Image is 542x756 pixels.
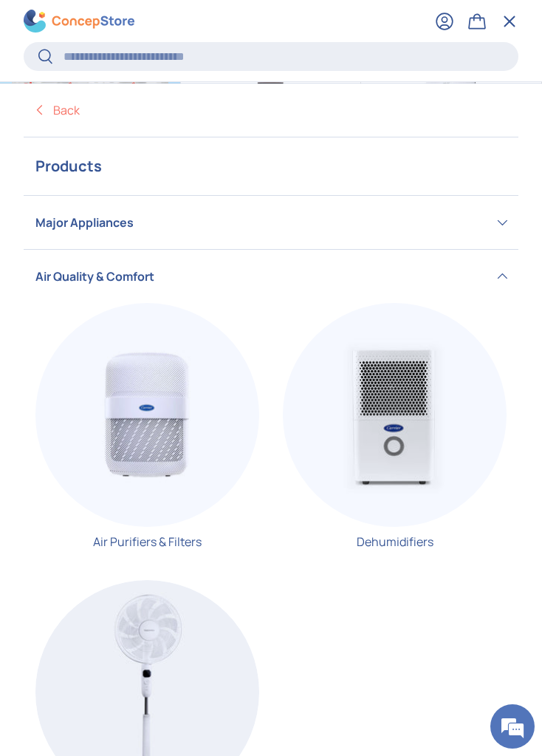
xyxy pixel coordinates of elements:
nav: Primary [24,84,518,461]
button: Back [24,84,518,137]
div: Chat with us now [69,75,224,95]
img: Air Purifiers & Filters [35,303,259,527]
img: Dehumidifiers [283,303,507,527]
summary: Air Quality & Comfort [24,250,518,303]
a: Air Purifiers & Filters Air Purifiers & Filters [35,303,259,556]
img: ConcepStore [24,10,134,33]
summary: Major Appliances [24,196,518,249]
a: Products [24,137,518,195]
span: We're online! [86,184,204,333]
a: Dehumidifiers Dehumidifiers [283,303,507,556]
